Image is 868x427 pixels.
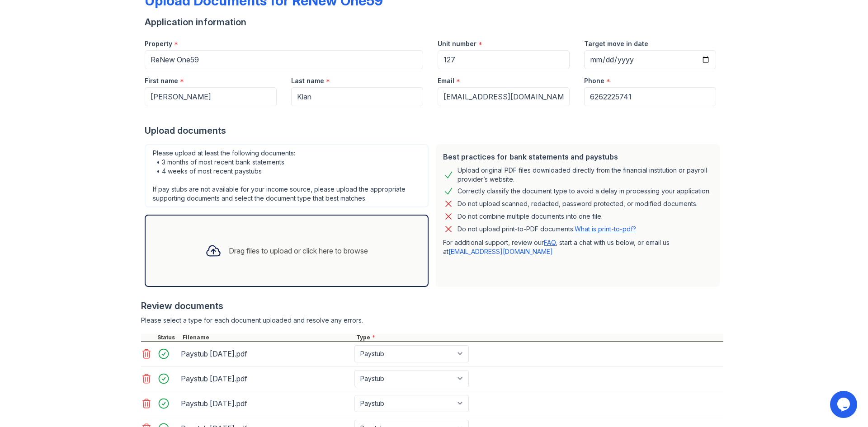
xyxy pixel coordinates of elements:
[584,76,604,85] label: Phone
[438,76,454,85] label: Email
[145,124,723,137] div: Upload documents
[458,186,711,197] div: Correctly classify the document type to avoid a delay in processing your application.
[575,225,636,233] a: What is print-to-pdf?
[145,16,723,28] div: Application information
[145,39,172,48] label: Property
[458,211,603,222] div: Do not combine multiple documents into one file.
[448,248,553,255] a: [EMAIL_ADDRESS][DOMAIN_NAME]
[438,39,476,48] label: Unit number
[181,347,351,361] div: Paystub [DATE].pdf
[229,245,368,256] div: Drag files to upload or click here to browse
[141,300,723,312] div: Review documents
[458,166,712,184] div: Upload original PDF files downloaded directly from the financial institution or payroll provider’...
[544,239,556,246] a: FAQ
[145,144,429,207] div: Please upload at least the following documents: • 3 months of most recent bank statements • 4 wee...
[145,76,178,85] label: First name
[291,76,324,85] label: Last name
[181,371,351,386] div: Paystub [DATE].pdf
[458,198,698,209] div: Do not upload scanned, redacted, password protected, or modified documents.
[181,396,351,411] div: Paystub [DATE].pdf
[156,334,181,341] div: Status
[141,316,723,325] div: Please select a type for each document uploaded and resolve any errors.
[458,225,636,234] p: Do not upload print-to-PDF documents.
[181,334,354,341] div: Filename
[443,151,712,162] div: Best practices for bank statements and paystubs
[830,391,859,418] iframe: chat widget
[443,238,712,256] p: For additional support, review our , start a chat with us below, or email us at
[584,39,648,48] label: Target move in date
[354,334,723,341] div: Type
